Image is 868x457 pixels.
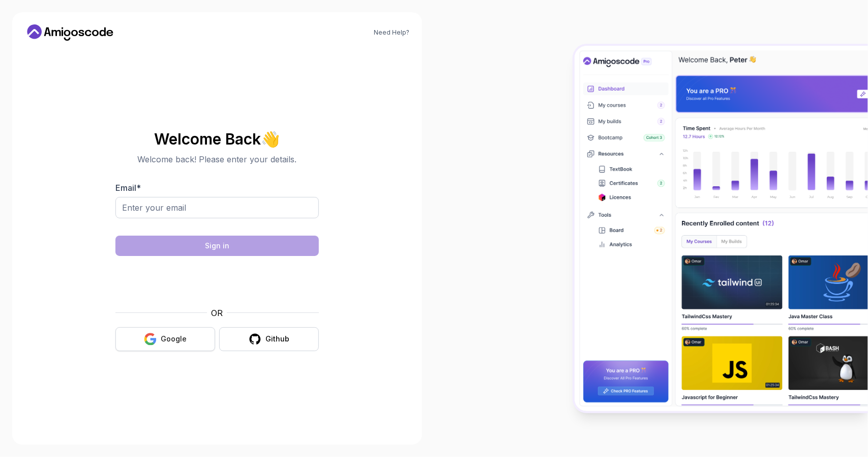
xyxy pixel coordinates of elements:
div: Sign in [205,241,229,251]
p: Welcome back! Please enter your details. [115,153,319,165]
button: Google [115,327,215,351]
img: Amigoscode Dashboard [575,46,868,411]
span: 👋 [261,131,280,147]
h2: Welcome Back [115,131,319,147]
div: Github [265,334,289,344]
button: Sign in [115,236,319,256]
button: Github [219,327,319,351]
a: Home link [24,24,116,41]
label: Email * [115,183,141,193]
input: Enter your email [115,197,319,218]
div: Google [161,334,187,344]
p: OR [211,307,223,319]
iframe: Widget containing checkbox for hCaptcha security challenge [140,262,294,301]
a: Need Help? [374,28,410,37]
